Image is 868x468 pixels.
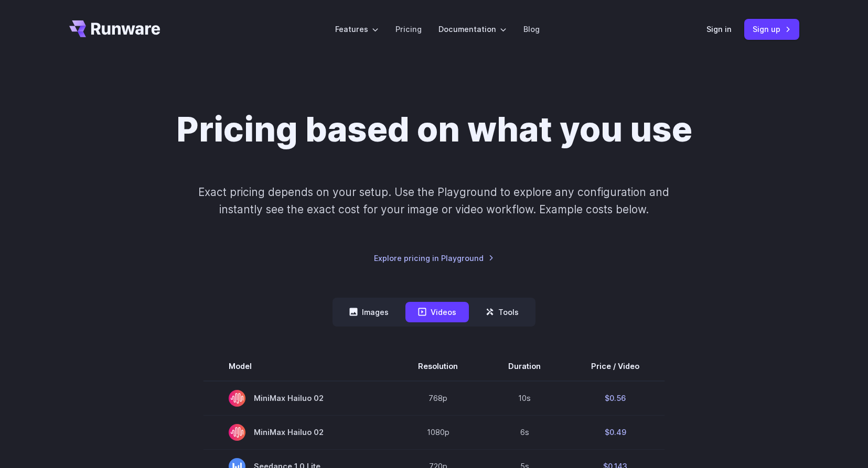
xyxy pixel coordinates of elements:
[203,352,393,381] th: Model
[473,302,531,322] button: Tools
[335,23,379,35] label: Features
[483,381,566,416] td: 10s
[744,19,799,39] a: Sign up
[178,183,689,219] p: Exact pricing depends on your setup. Use the Playground to explore any configuration and instantl...
[176,109,692,150] h1: Pricing based on what you use
[337,302,401,322] button: Images
[395,23,422,35] a: Pricing
[483,352,566,381] th: Duration
[229,390,368,407] span: MiniMax Hailuo 02
[438,23,507,35] label: Documentation
[483,415,566,449] td: 6s
[393,415,483,449] td: 1080p
[69,20,160,37] a: Go to /
[393,381,483,416] td: 768p
[374,252,494,264] a: Explore pricing in Playground
[523,23,540,35] a: Blog
[229,424,368,441] span: MiniMax Hailuo 02
[566,415,665,449] td: $0.49
[566,352,665,381] th: Price / Video
[405,302,469,322] button: Videos
[566,381,665,416] td: $0.56
[393,352,483,381] th: Resolution
[706,23,732,35] a: Sign in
